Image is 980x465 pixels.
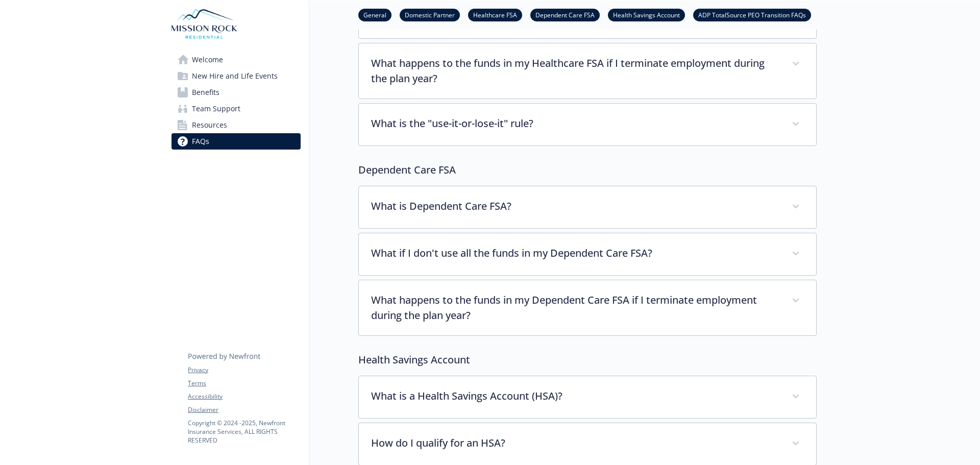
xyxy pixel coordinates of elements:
span: Resources [192,117,227,133]
a: FAQs [171,133,301,150]
p: What is a Health Savings Account (HSA)? [371,388,779,404]
a: New Hire and Life Events [171,68,301,84]
div: What is the "use-it-or-lose-it" rule? [359,104,816,145]
a: ADP TotalSource PEO Transition FAQs [693,10,811,19]
div: What happens to the funds in my Dependent Care FSA if I terminate employment during the plan year? [359,280,816,335]
div: What if I don't use all the funds in my Dependent Care FSA? [359,233,816,275]
a: Accessibility [188,392,300,401]
a: Privacy [188,365,300,375]
p: What happens to the funds in my Dependent Care FSA if I terminate employment during the plan year? [371,292,779,323]
p: Copyright © 2024 - 2025 , Newfront Insurance Services, ALL RIGHTS RESERVED [188,419,300,445]
span: Team Support [192,101,240,117]
span: FAQs [192,133,209,150]
a: Welcome [171,52,301,68]
p: What is the "use-it-or-lose-it" rule? [371,116,779,131]
div: What is a Health Savings Account (HSA)? [359,376,816,418]
span: Welcome [192,52,223,68]
span: Benefits [192,84,219,101]
a: Health Savings Account [608,10,685,19]
a: Benefits [171,84,301,101]
span: New Hire and Life Events [192,68,278,84]
a: Healthcare FSA [468,10,522,19]
div: How do I qualify for an HSA? [359,423,816,465]
p: How do I qualify for an HSA? [371,435,779,451]
div: What is Dependent Care FSA? [359,186,816,228]
a: Terms [188,379,300,388]
p: What if I don't use all the funds in my Dependent Care FSA? [371,246,779,261]
a: Disclaimer [188,405,300,414]
p: Health Savings Account [358,352,817,368]
a: Team Support [171,101,301,117]
div: What happens to the funds in my Healthcare FSA if I terminate employment during the plan year? [359,43,816,99]
p: Dependent Care FSA [358,162,817,178]
a: Resources [171,117,301,133]
a: Domestic Partner [400,10,460,19]
p: What is Dependent Care FSA? [371,199,779,214]
a: Dependent Care FSA [530,10,600,19]
a: General [358,10,391,19]
p: What happens to the funds in my Healthcare FSA if I terminate employment during the plan year? [371,56,779,86]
